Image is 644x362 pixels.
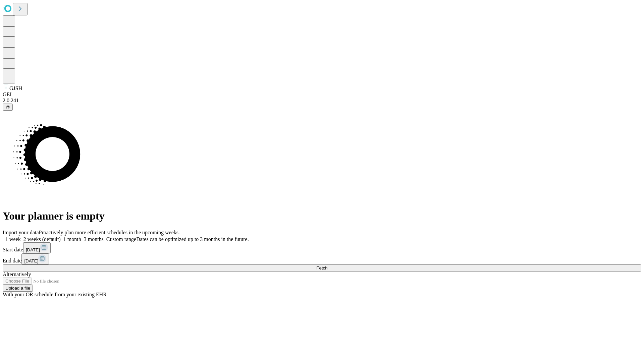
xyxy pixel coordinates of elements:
span: [DATE] [24,258,38,263]
span: 1 month [63,236,81,242]
div: End date [3,253,641,264]
div: GEI [3,92,641,98]
span: Custom range [106,236,136,242]
span: Fetch [316,265,327,270]
span: Dates can be optimized up to 3 months in the future. [136,236,249,242]
span: With your OR schedule from your existing EHR [3,292,107,297]
span: Alternatively [3,271,31,277]
span: GJSH [9,85,22,91]
div: 2.0.241 [3,98,641,104]
span: @ [5,105,10,110]
h1: Your planner is empty [3,210,641,222]
span: [DATE] [26,247,40,252]
span: 2 weeks (default) [23,236,61,242]
span: Proactively plan more efficient schedules in the upcoming weeks. [39,230,180,235]
span: 1 week [5,236,21,242]
button: [DATE] [21,253,49,264]
div: Start date [3,242,641,253]
button: @ [3,104,13,111]
button: Fetch [3,264,641,271]
button: [DATE] [23,242,51,253]
button: Upload a file [3,285,33,292]
span: 3 months [84,236,104,242]
span: Import your data [3,230,39,235]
